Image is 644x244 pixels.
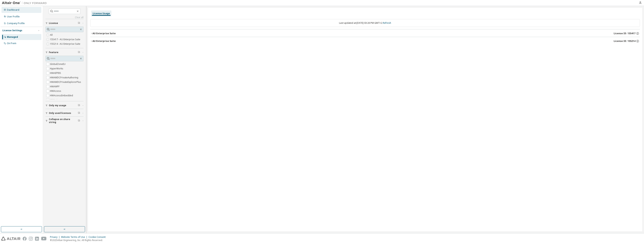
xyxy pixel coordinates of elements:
img: youtube.svg [41,237,47,241]
label: 155417 - AU Enterprise Suite [50,37,81,42]
p: © 2025 Altair Engineering, Inc. All Rights Reserved. [50,239,108,242]
img: altair_logo.svg [1,237,20,241]
span: Collapse on share string [49,118,78,124]
img: Altair One [2,1,49,5]
span: Clear filter [78,104,80,107]
a: Clear all [45,16,83,19]
img: facebook.svg [23,237,27,241]
button: AU Enterprise SuiteLicense ID: 155214 [90,37,640,45]
button: AU Enterprise SuiteLicense ID: 155417 [90,29,640,38]
button: License [45,19,83,27]
label: HWAMDCPrivateAuthoring [50,75,79,80]
div: AU Enterprise Suite [92,40,116,43]
div: Website Terms of Use [61,236,89,239]
button: Collapse on share string [45,117,83,125]
label: HWAccessEmbedded [50,93,74,98]
div: License Settings [2,29,22,32]
label: HWAccess [50,89,62,93]
label: GlobalZoneEU [50,62,66,66]
div: Managed [7,36,18,39]
button: Only used licenses [45,109,83,117]
img: linkedin.svg [35,237,39,241]
div: License Usage [93,12,110,15]
span: License ID: 155214 [614,40,635,43]
span: Clear filter [78,22,80,25]
label: All [50,33,53,37]
a: Refresh [383,21,391,24]
div: Privacy [50,236,61,239]
label: HWAIFPBS [50,71,62,75]
label: HWAMDCPrivateExplorerPlus [50,80,82,84]
div: AU Enterprise Suite [92,32,116,35]
div: Cookie Consent [89,236,108,239]
span: Clear filter [78,112,80,115]
label: HWActivate [50,98,63,102]
span: Only my usage [49,104,66,107]
label: 155214 - AU Enterprise Suite [50,42,81,46]
label: HyperWorks [50,66,64,71]
div: Last updated at: [DATE] 03:26 PM GMT+2 [90,19,640,27]
span: Clear filter [78,119,80,122]
div: Company Profile [7,22,25,25]
div: On Prem [7,42,16,45]
button: Only my usage [45,101,83,110]
div: User Profile [7,15,20,18]
img: instagram.svg [29,237,33,241]
button: Feature [45,48,83,56]
label: HWAWPF [50,84,60,89]
span: Clear filter [78,51,80,54]
span: Feature [49,51,58,54]
span: License [49,22,58,25]
span: Only used licenses [49,112,71,115]
div: Dashboard [7,8,19,11]
span: License ID: 155417 [614,32,635,35]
